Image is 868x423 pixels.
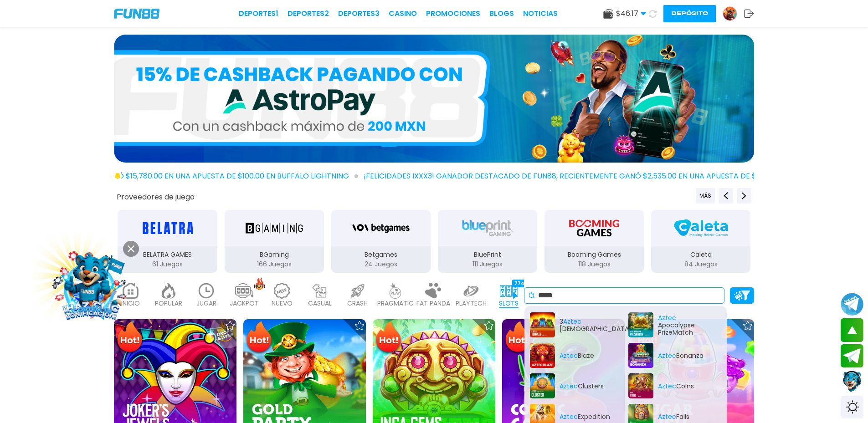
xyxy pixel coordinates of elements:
p: SLOTS [499,299,519,308]
button: Proveedores de juego [117,192,195,202]
img: Hot [244,320,274,356]
img: pragmatic_light.webp [386,283,405,299]
a: CASINO [389,8,417,19]
img: Avatar [723,7,737,20]
img: popular_light.webp [159,283,178,299]
button: BGaming [221,209,328,274]
p: 166 Juegos [225,260,324,269]
a: Deportes2 [288,8,329,19]
a: Deportes1 [239,8,278,19]
button: Previous providers [719,188,733,204]
img: fat_panda_light.webp [424,283,442,299]
p: CRASH [347,299,368,308]
img: casual_light.webp [311,283,329,299]
button: Next providers [737,188,751,204]
button: Depósito [663,5,716,22]
button: Booming Games [541,209,647,274]
span: ¡FELICIDADES ixxx3! GANADOR DESTACADO DE FUN88, RECIENTEMENTE GANÓ $2,535.00 EN UNA APUESTA DE $1... [364,171,849,182]
img: crash_light.webp [349,283,367,299]
a: NOTICIAS [523,8,558,19]
img: slots_active.webp [500,283,518,299]
p: PRAGMATIC [377,299,414,308]
div: Switch theme [841,396,863,418]
a: Promociones [426,8,480,19]
img: BluePrint [459,215,516,241]
p: PLAYTECH [456,299,487,308]
button: Join telegram channel [841,292,863,316]
p: 111 Juegos [438,260,537,269]
p: JUGAR [196,299,216,308]
button: Join telegram [841,344,863,368]
img: Image Link [50,245,133,328]
img: Booming Games [565,215,623,241]
img: Betgames [352,215,410,241]
p: Caleta [651,250,750,260]
img: recent_light.webp [197,283,216,299]
p: JACKPOT [230,299,259,308]
a: Deportes3 [338,8,380,19]
p: Betgames [331,250,431,260]
img: playtech_light.webp [462,283,480,299]
button: Caleta [647,209,754,274]
img: Hot [503,320,533,356]
p: BluePrint [438,250,537,260]
div: 7745 [512,280,530,287]
button: Previous providers [696,188,715,204]
span: $ 46.17 [616,8,646,19]
img: BELATRA GAMES [139,215,196,241]
button: Betgames [328,209,434,274]
p: POPULAR [155,299,182,308]
img: Caleta [672,215,729,241]
button: scroll up [841,318,863,342]
img: 15% de cash back pagando con AstroPay [114,35,754,163]
p: BGaming [225,250,324,260]
a: BLOGS [489,8,514,19]
p: FAT PANDA [416,299,450,308]
img: BGaming [246,215,303,241]
p: CASUAL [308,299,332,308]
p: NUEVO [272,299,293,308]
img: Hot [115,320,144,356]
p: Booming Games [544,250,644,260]
p: 24 Juegos [331,260,431,269]
button: BluePrint [434,209,541,274]
button: BELATRA GAMES [114,209,221,274]
p: 84 Juegos [651,260,750,269]
p: 118 Juegos [544,260,644,269]
img: Hot [374,320,403,356]
img: Company Logo [114,9,159,19]
p: BELATRA GAMES [118,250,217,260]
img: Platform Filter [734,290,750,300]
button: Contact customer service [841,370,863,393]
img: jackpot_light.webp [235,283,253,299]
a: Avatar [723,6,744,21]
img: new_light.webp [273,283,291,299]
p: 61 Juegos [118,260,217,269]
img: hot [254,277,265,290]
